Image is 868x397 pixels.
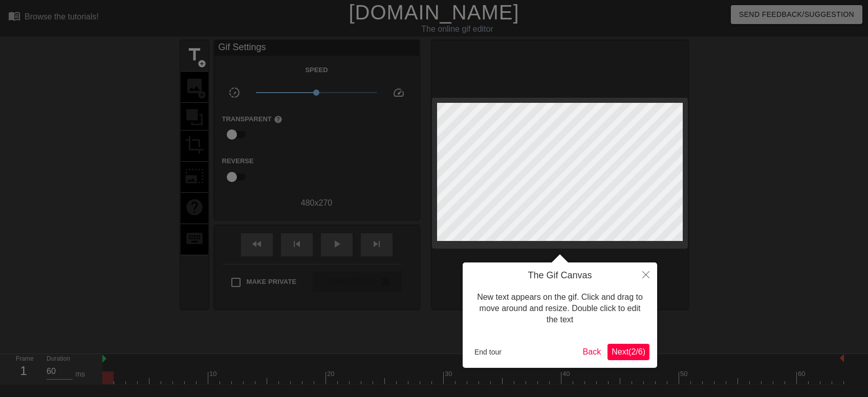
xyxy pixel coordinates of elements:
h4: The Gif Canvas [470,270,649,281]
button: Next [607,344,649,360]
button: Back [579,344,605,360]
button: Close [635,262,657,286]
span: Next ( 2 / 6 ) [612,347,645,356]
button: End tour [470,344,506,360]
div: New text appears on the gif. Click and drag to move around and resize. Double click to edit the text [470,281,649,336]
